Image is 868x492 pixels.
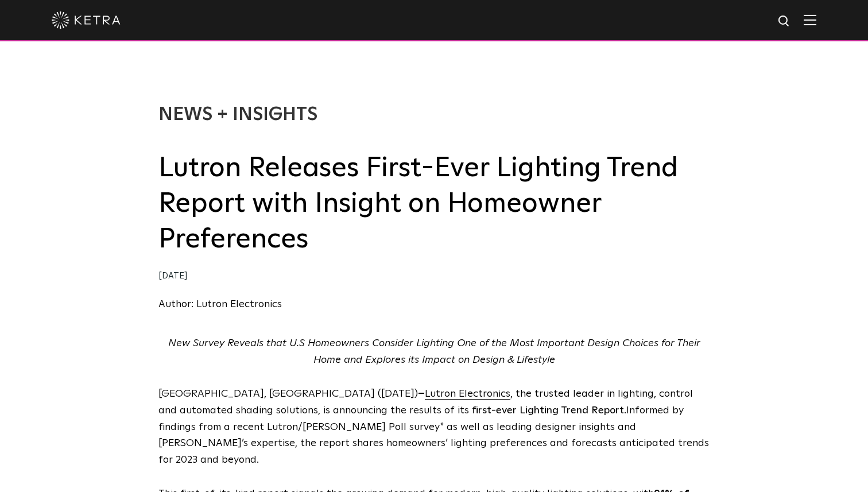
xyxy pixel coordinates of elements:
span: [GEOGRAPHIC_DATA], [GEOGRAPHIC_DATA] ([DATE]) Informed by findings from a recent Lutron/[PERSON_N... [158,389,709,465]
img: search icon [777,14,792,29]
a: News + Insights [158,106,317,124]
img: ketra-logo-2019-white [52,11,121,29]
a: Lutron Electronics [425,389,510,399]
h2: Lutron Releases First-Ever Lighting Trend Report with Insight on Homeowner Preferences [158,150,710,258]
strong: – [418,389,425,399]
span: first-ever Lighting Trend Report. [472,405,626,416]
span: , the trusted leader in lighting, control and automated shading solutions, is announcing the resu... [158,389,693,416]
div: [DATE] [158,268,710,285]
img: Hamburger%20Nav.svg [804,14,816,25]
em: New Survey Reveals that U.S Homeowners Consider Lighting One of the Most Important Design Choices... [168,338,700,365]
a: Author: Lutron Electronics [158,299,282,309]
